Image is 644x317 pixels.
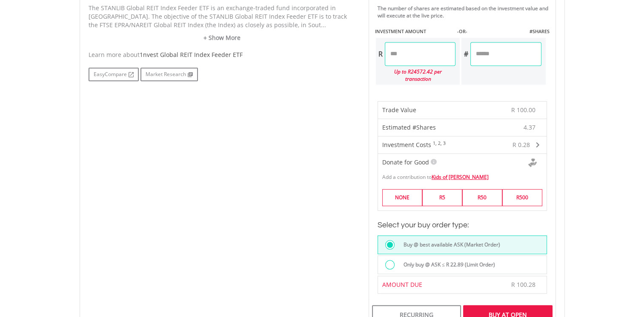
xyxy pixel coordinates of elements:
label: -OR- [457,28,467,35]
label: R5 [422,189,462,206]
a: Market Research [140,68,198,81]
span: 4.37 [524,123,535,132]
span: 1nvest Global REIT Index Feeder ETF [140,51,243,59]
span: Trade Value [382,106,416,114]
label: INVESTMENT AMOUNT [375,28,426,35]
label: #SHARES [529,28,549,35]
span: Investment Costs [382,141,431,149]
label: R50 [462,189,502,206]
div: The number of shares are estimated based on the investment value and will execute at the live price. [378,5,552,19]
span: Donate for Good [382,158,429,166]
a: Kids of [PERSON_NAME] [432,173,489,181]
a: + Show More [89,34,356,42]
span: R 100.28 [511,280,535,289]
div: # [461,42,470,66]
label: R500 [502,189,542,206]
div: Add a contribution to [378,169,547,181]
div: Learn more about [89,51,356,59]
img: Donte For Good [528,158,537,167]
h3: Select your buy order type: [378,219,547,231]
span: R 100.00 [511,106,535,114]
span: Estimated #Shares [382,123,436,131]
span: R 0.28 [512,141,530,149]
div: Up to R24572.42 per transaction [376,66,456,85]
span: AMOUNT DUE [382,280,422,289]
sup: 1, 2, 3 [433,140,446,146]
p: The STANLIB Global REIT Index Feeder ETF is an exchange-traded fund incorporated in [GEOGRAPHIC_D... [89,4,356,29]
label: Only buy @ ASK ≤ R 22.89 (Limit Order) [398,260,495,269]
div: R [376,42,385,66]
label: NONE [382,189,422,206]
a: EasyCompare [89,68,139,81]
label: Buy @ best available ASK (Market Order) [398,240,500,249]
